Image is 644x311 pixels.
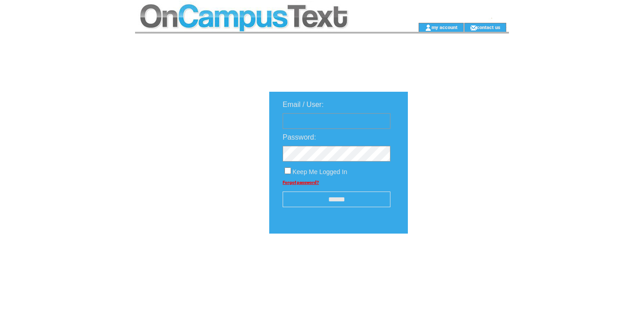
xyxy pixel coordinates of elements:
span: Password: [283,133,316,141]
a: contact us [477,24,500,30]
span: Email / User: [283,101,324,108]
span: Keep Me Logged In [292,168,347,175]
a: my account [432,24,458,30]
img: contact_us_icon.gif [470,24,477,31]
img: transparent.png [434,256,479,267]
img: account_icon.gif [425,24,432,31]
a: Forgot password? [283,180,319,185]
